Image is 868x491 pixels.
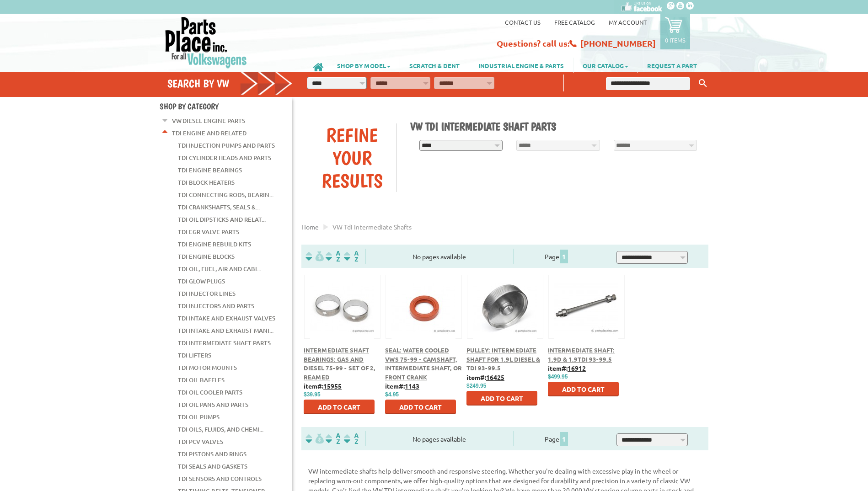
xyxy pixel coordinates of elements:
[304,400,375,414] button: Add to Cart
[305,251,324,262] img: filterpricelow.svg
[178,460,247,472] a: TDI Seals and Gaskets
[385,391,399,398] span: $4.95
[308,123,396,192] div: Refine Your Results
[466,373,504,381] b: item#:
[178,300,254,312] a: TDI Injectors and Parts
[301,223,319,231] a: Home
[178,423,263,435] a: TDI Oils, Fluids, and Chemi...
[178,213,266,225] a: TDI Oil Dipsticks and Relat...
[178,362,237,374] a: TDI Motor Mounts
[178,189,273,201] a: TDI Connecting Rods, Bearin...
[400,58,469,73] a: SCRATCH & DENT
[178,288,236,299] a: TDI Injector Lines
[167,77,293,90] h4: Search by VW
[399,403,442,411] span: Add to Cart
[178,386,242,398] a: TDI Oil Cooler Parts
[304,346,375,381] a: Intermediate Shaft Bearings: Gas and Diesel 75-99 - Set of 2, Reamed
[304,382,342,390] b: item#:
[178,436,223,448] a: TDI PCV Valves
[172,115,245,127] a: VW Diesel Engine Parts
[609,18,647,26] a: My Account
[178,337,271,349] a: TDI Intermediate Shaft Parts
[178,374,225,386] a: TDI Oil Baffles
[178,448,246,460] a: TDI Pistons and Rings
[638,58,706,73] a: REQUEST A PART
[505,18,541,26] a: Contact us
[513,431,600,446] div: Page
[178,411,220,423] a: TDI Oil Pumps
[178,399,248,411] a: TDI Oil Pans and Parts
[178,263,261,275] a: TDI Oil, Fuel, Air and Cabi...
[573,58,638,73] a: OUR CATALOG
[554,18,595,26] a: Free Catalog
[385,346,462,381] a: Seal: Water Cooled VWs 75-99 - Camshaft, Intermediate Shaft, or Front Crank
[178,238,251,250] a: TDI Engine Rebuild Kits
[178,226,239,238] a: TDI EGR Valve Parts
[178,201,260,213] a: TDI Crankshafts, Seals &...
[366,252,513,262] div: No pages available
[323,382,342,390] u: 15955
[178,312,275,324] a: TDI Intake and Exhaust Valves
[318,403,360,411] span: Add to Cart
[466,391,537,406] button: Add to Cart
[385,400,456,414] button: Add to Cart
[178,473,262,485] a: TDI Sensors and Controls
[324,251,342,262] img: Sort by Headline
[178,164,242,176] a: TDI Engine Bearings
[548,382,619,396] button: Add to Cart
[548,374,568,380] span: $499.95
[513,249,600,264] div: Page
[486,373,504,381] u: 16425
[385,382,419,390] b: item#:
[560,250,568,263] span: 1
[405,382,419,390] u: 1143
[366,434,513,444] div: No pages available
[178,139,275,151] a: TDI Injection Pumps and Parts
[481,394,523,402] span: Add to Cart
[332,223,412,231] span: VW tdi intermediate shafts
[304,391,321,398] span: $39.95
[305,433,324,444] img: filterpricelow.svg
[466,346,540,372] a: Pulley: Intermediate Shaft for 1.9L Diesel & TDI 93-99.5
[469,58,573,73] a: INDUSTRIAL ENGINE & PARTS
[328,58,400,73] a: SHOP BY MODEL
[665,36,686,44] p: 0 items
[178,325,273,336] a: TDI Intake and Exhaust Mani...
[342,433,360,444] img: Sort by Sales Rank
[562,385,605,393] span: Add to Cart
[696,76,710,91] button: Keyword Search
[660,14,690,49] a: 0 items
[342,251,360,262] img: Sort by Sales Rank
[172,127,246,139] a: TDI Engine and Related
[178,176,235,188] a: TDI Block Heaters
[548,346,615,363] a: Intermediate Shaft: 1.9D & 1.9TDI 93-99.5
[568,364,586,372] u: 16912
[160,101,292,111] h4: Shop By Category
[178,349,211,361] a: TDI Lifters
[560,432,568,446] span: 1
[178,275,225,287] a: TDI Glow Plugs
[324,433,342,444] img: Sort by Headline
[178,152,271,164] a: TDI Cylinder Heads and Parts
[178,251,235,262] a: TDI Engine Blocks
[548,364,586,372] b: item#:
[466,383,486,389] span: $249.95
[164,16,248,69] img: Parts Place Inc!
[410,120,702,133] h1: VW TDI Intermediate Shaft Parts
